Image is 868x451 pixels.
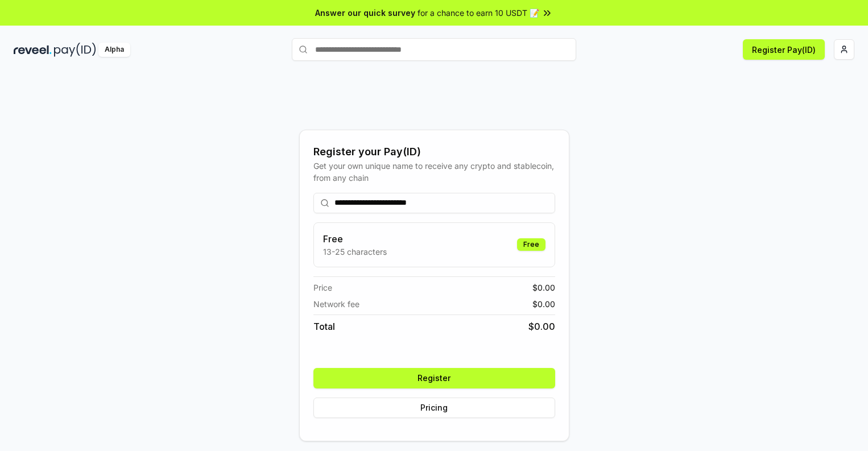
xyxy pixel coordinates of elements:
[323,246,387,258] p: 13-25 characters
[517,238,545,251] div: Free
[418,7,539,19] span: for a chance to earn 10 USDT 📝
[743,39,825,60] button: Register Pay(ID)
[323,232,387,246] h3: Free
[313,144,555,160] div: Register your Pay(ID)
[313,160,555,184] div: Get your own unique name to receive any crypto and stablecoin, from any chain
[313,320,335,333] span: Total
[532,298,555,310] span: $ 0.00
[315,7,415,19] span: Answer our quick survey
[313,298,359,310] span: Network fee
[313,398,555,418] button: Pricing
[14,43,52,57] img: reveel_dark
[528,320,555,333] span: $ 0.00
[532,282,555,293] span: $ 0.00
[313,368,555,388] button: Register
[313,282,332,293] span: Price
[54,43,96,57] img: pay_id
[98,43,130,57] div: Alpha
